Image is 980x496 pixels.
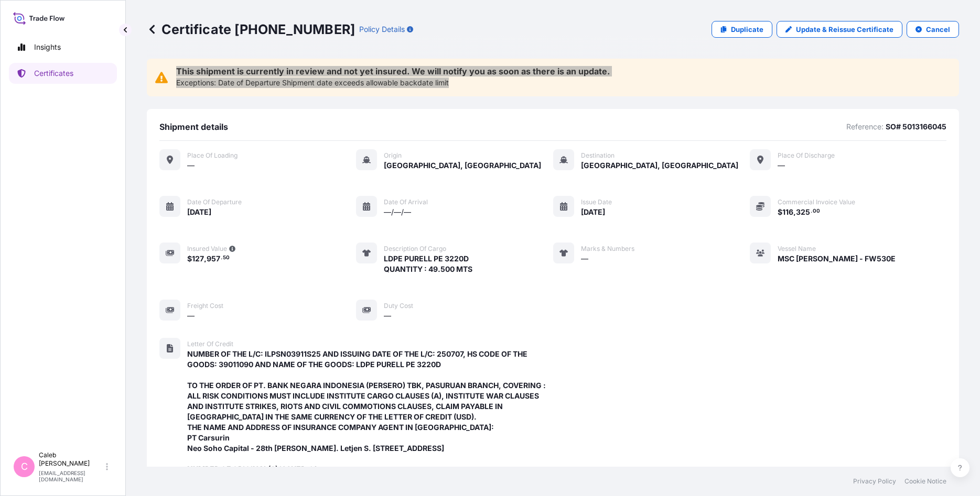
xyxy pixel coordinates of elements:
span: 116 [782,208,793,216]
span: Marks & Numbers [581,245,634,253]
p: Cancel [926,24,950,35]
span: NUMBER OF THE L/C: ILPSN03911S25 AND ISSUING DATE OF THE L/C: 250707, HS CODE OF THE GOODS: 39011... [187,349,553,475]
span: Origin [384,151,402,160]
p: Caleb [PERSON_NAME] [39,451,104,468]
span: [DATE] [187,207,211,217]
p: Certificate [PHONE_NUMBER] [147,21,355,38]
span: — [187,311,195,321]
p: Duplicate [731,24,763,35]
p: Reference: [846,122,884,132]
span: — [778,160,785,171]
span: [GEOGRAPHIC_DATA], [GEOGRAPHIC_DATA] [384,160,541,171]
span: , [204,255,207,262]
span: Commercial Invoice Value [778,198,855,206]
a: Certificates [9,63,117,84]
span: Insured Value [187,245,227,253]
button: Cancel [907,21,959,38]
span: Date of departure [187,198,242,206]
p: Update & Reissue Certificate [796,24,893,35]
span: 127 [192,255,204,262]
span: . [221,256,222,260]
span: [GEOGRAPHIC_DATA], [GEOGRAPHIC_DATA] [581,160,738,171]
span: , [793,208,796,216]
span: Letter of Credit [187,340,233,348]
p: Policy Details [359,24,405,35]
span: Issue Date [581,198,612,206]
span: 50 [223,256,230,260]
p: Exceptions: [176,78,216,88]
span: LDPE PURELL PE 3220D QUANTITY : 49.500 MTS [384,253,472,274]
span: 325 [796,208,810,216]
span: C [21,461,28,472]
span: Place of discharge [778,151,835,160]
span: 00 [813,210,820,213]
p: Certificates [34,68,73,79]
span: Vessel Name [778,245,816,253]
span: 957 [207,255,220,262]
a: Privacy Policy [853,477,896,486]
span: Description of cargo [384,245,446,253]
span: Destination [581,151,615,160]
span: — [384,311,391,321]
span: $ [778,208,782,216]
span: Duty Cost [384,302,413,310]
span: — [187,160,195,171]
span: — [581,253,588,264]
span: Date of arrival [384,198,428,206]
span: —/—/— [384,207,411,217]
p: Date of Departure Shipment date exceeds allowable backdate limit [218,78,449,88]
span: MSC [PERSON_NAME] - FW530E [778,253,896,264]
a: Duplicate [712,21,772,38]
p: [EMAIL_ADDRESS][DOMAIN_NAME] [39,470,104,482]
span: Freight Cost [187,302,223,310]
p: This shipment is currently in review and not yet insured. We will notify you as soon as there is ... [176,67,610,75]
a: Cookie Notice [904,477,946,486]
p: SO# 5013166045 [886,122,946,132]
p: Insights [34,42,61,52]
span: [DATE] [581,207,605,217]
span: Shipment details [159,122,228,132]
span: . [811,210,812,213]
a: Insights [9,37,117,58]
a: Update & Reissue Certificate [777,21,902,38]
span: $ [187,255,192,262]
span: Place of Loading [187,151,238,160]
